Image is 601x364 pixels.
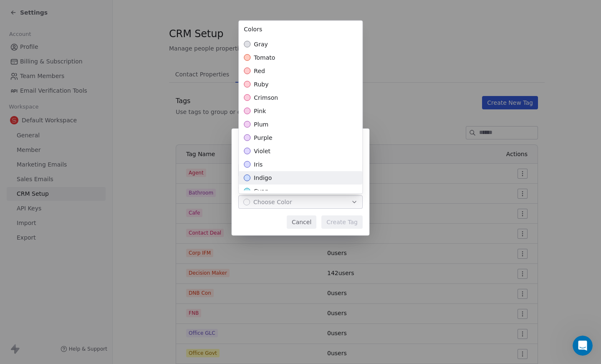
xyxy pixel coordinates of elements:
span: pink [254,107,266,115]
h1: Messages [62,3,107,18]
span: indigo [254,174,272,182]
span: purple [254,134,272,142]
span: Help [132,281,146,287]
iframe: Intercom live chat [573,336,593,356]
span: violet [254,147,270,155]
span: Colors [244,26,262,33]
span: You are welcome:) Thank you for choosing Swipe One! [30,29,189,35]
span: gray [254,40,268,48]
span: red [254,67,265,75]
span: iris [254,160,263,169]
span: Messages [67,281,99,287]
span: crimson [254,94,278,102]
span: tomato [254,53,275,62]
span: ruby [254,80,268,88]
span: Home [19,281,36,287]
button: Send us a message [38,235,129,252]
span: plum [254,120,268,129]
button: Help [111,260,167,294]
button: Messages [56,260,111,294]
span: cyan [254,187,269,195]
img: Profile image for Harinder [10,28,26,45]
div: • [DATE] [80,37,103,45]
div: [PERSON_NAME] [30,37,78,45]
